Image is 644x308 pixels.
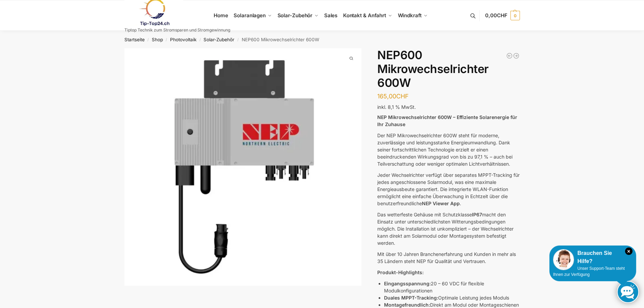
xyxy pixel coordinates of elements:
[234,37,241,43] span: /
[510,11,520,20] span: 0
[395,0,430,31] a: Windkraft
[497,12,507,19] span: CHF
[485,12,507,19] span: 0,00
[384,294,520,301] p: Optimale Leistung jedes Moduls
[145,37,152,43] span: /
[152,37,163,42] a: Shop
[384,281,431,286] strong: Eingangsspannung:
[124,48,362,286] img: nep-microwechselrichter-600w
[513,52,520,59] a: Balkonkraftwerk 445/860 Erweiterungsmodul
[112,31,532,48] nav: Breadcrumb
[124,48,362,286] a: Nep 600nep microwechselrichter 600w e1747777732868
[398,12,422,19] span: Windkraft
[553,249,633,265] div: Brauchen Sie Hilfe?
[396,93,409,100] span: CHF
[377,251,520,265] p: Mit über 10 Jahren Branchenerfahrung und Kunden in mehr als 35 Ländern steht NEP für Qualität und...
[377,104,416,110] span: inkl. 8,1 % MwSt.
[170,37,196,42] a: Photovoltaik
[472,212,482,217] strong: IP67
[321,0,340,31] a: Sales
[384,280,520,294] p: 20 – 60 VDC für flexible Modulkonfigurationen
[163,37,170,43] span: /
[377,48,520,90] h1: NEP600 Mikrowechselrichter 600W
[278,12,313,19] span: Solar-Zubehör
[553,266,625,277] span: Unser Support-Team steht Ihnen zur Verfügung
[377,93,409,100] bdi: 165,00
[324,12,338,19] span: Sales
[422,200,460,206] strong: NEP Viewer App
[553,249,574,270] img: Customer service
[506,52,513,59] a: 100W Schwarz Flexible Solarpanel PV Monokrystallin für Wohnmobil, Balkonkraftwerk, Boot
[384,302,430,308] strong: Montagefreundlich:
[234,12,266,19] span: Solaranlagen
[231,0,275,31] a: Solaranlagen
[384,295,438,301] strong: Duales MPPT-Tracking:
[275,0,321,31] a: Solar-Zubehör
[204,37,234,42] a: Solar-Zubehör
[340,0,395,31] a: Kontakt & Anfahrt
[124,37,145,42] a: Startseite
[377,132,520,167] p: Der NEP Mikrowechselrichter 600W steht für moderne, zuverlässige und leistungsstarke Energieumwan...
[485,5,520,26] a: 0,00CHF 0
[124,28,230,32] p: Tiptop Technik zum Stromsparen und Stromgewinnung
[377,211,520,246] p: Das wetterfeste Gehäuse mit Schutzklasse macht den Einsatz unter unterschiedlichsten Witterungsbe...
[377,269,424,275] strong: Produkt-Highlights:
[377,114,517,127] strong: NEP Mikrowechselrichter 600W – Effiziente Solarenergie für Ihr Zuhause
[377,171,520,207] p: Jeder Wechselrichter verfügt über separates MPPT-Tracking für jedes angeschlossene Solarmodul, wa...
[343,12,386,19] span: Kontakt & Anfahrt
[625,247,633,255] i: Schließen
[196,37,204,43] span: /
